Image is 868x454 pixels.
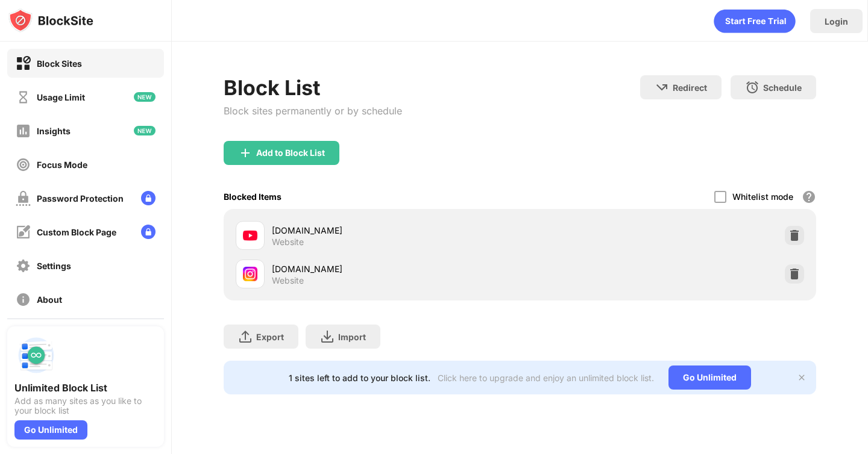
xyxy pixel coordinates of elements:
div: 1 sites left to add to your block list. [289,373,430,383]
div: Block Sites [37,58,82,69]
img: new-icon.svg [134,126,156,135]
img: new-icon.svg [134,92,156,102]
div: Redirect [673,82,707,93]
img: focus-off.svg [16,157,31,172]
img: favicons [243,228,257,243]
div: Go Unlimited [668,365,751,390]
div: Import [338,332,366,342]
div: Usage Limit [37,92,85,102]
div: Block sites permanently or by schedule [224,105,402,117]
img: x-button.svg [797,373,807,382]
div: Export [256,332,284,342]
div: Website [272,275,304,286]
div: Add as many sites as you like to your block list [14,396,157,415]
div: Click here to upgrade and enjoy an unlimited block list. [438,373,654,383]
img: logo-blocksite.svg [8,8,93,33]
img: lock-menu.svg [141,191,156,205]
div: Insights [37,126,71,136]
div: Unlimited Block List [14,382,157,394]
img: favicons [243,267,257,281]
img: customize-block-page-off.svg [16,225,31,240]
img: password-protection-off.svg [16,191,31,206]
div: Blocked Items [224,191,281,202]
div: Whitelist mode [732,191,793,202]
img: block-on.svg [16,56,31,71]
div: Go Unlimited [14,420,87,440]
div: About [37,294,62,305]
div: Add to Block List [256,148,325,158]
img: lock-menu.svg [141,225,156,239]
div: animation [714,9,796,33]
div: [DOMAIN_NAME] [272,263,520,275]
div: Password Protection [37,193,124,204]
div: Schedule [763,82,802,93]
div: Block List [224,75,402,100]
img: settings-off.svg [16,258,31,273]
div: Settings [37,261,71,271]
img: insights-off.svg [16,123,31,138]
div: [DOMAIN_NAME] [272,224,520,237]
img: about-off.svg [16,292,31,307]
div: Login [825,16,848,26]
img: push-block-list.svg [14,334,58,377]
div: Custom Block Page [37,227,116,237]
div: Website [272,237,304,247]
img: time-usage-off.svg [16,90,31,105]
div: Focus Mode [37,160,87,170]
